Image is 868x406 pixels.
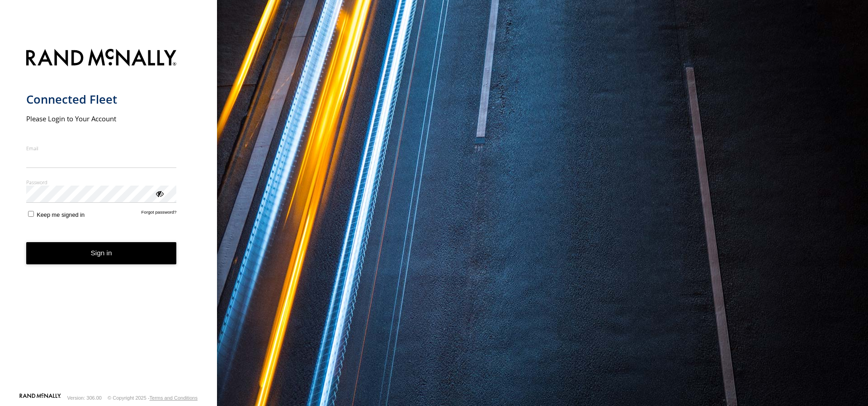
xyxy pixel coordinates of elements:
input: Keep me signed in [28,211,34,217]
a: Terms and Conditions [150,395,198,401]
button: Sign in [26,242,177,264]
div: Version: 306.00 [67,395,102,401]
label: Email [26,145,177,152]
a: Visit our Website [19,393,61,402]
img: Rand McNally [26,47,177,70]
h2: Please Login to Your Account [26,114,177,123]
a: Forgot password? [142,210,177,218]
label: Password [26,179,177,186]
form: main [26,43,191,392]
span: Keep me signed in [37,211,85,218]
div: © Copyright 2025 - [108,395,198,401]
div: ViewPassword [155,189,164,198]
h1: Connected Fleet [26,92,177,107]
